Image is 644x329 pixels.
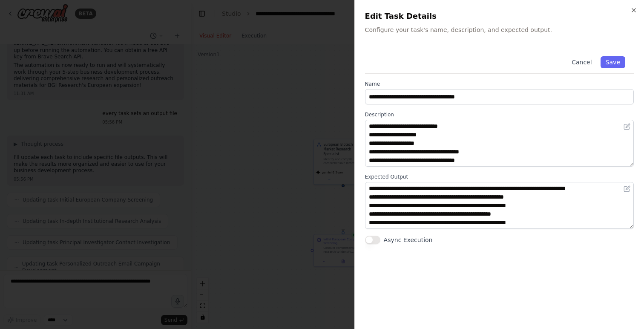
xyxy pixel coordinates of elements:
button: Cancel [566,56,597,68]
button: Open in editor [622,121,632,132]
button: Open in editor [622,184,632,194]
label: Async Execution [384,236,433,244]
button: Save [601,56,625,68]
p: Configure your task's name, description, and expected output. [365,26,634,34]
h2: Edit Task Details [365,10,634,22]
label: Description [365,111,634,118]
label: Name [365,81,634,87]
label: Expected Output [365,173,634,180]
